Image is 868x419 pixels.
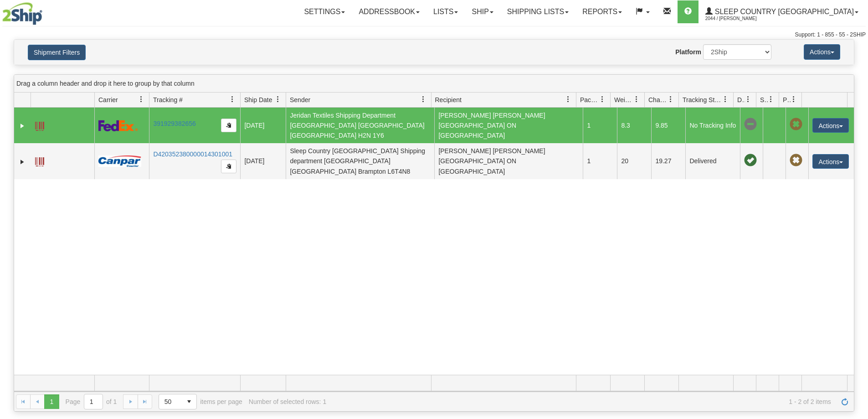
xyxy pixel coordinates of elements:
a: D420352380000014301001 [153,150,232,158]
span: Ship Date [244,95,272,104]
td: [DATE] [240,143,286,179]
span: Pickup Not Assigned [790,118,802,131]
a: Charge filter column settings [663,92,678,107]
span: Tracking # [153,95,183,104]
a: Label [35,153,44,168]
span: Delivery Status [737,95,745,104]
button: Shipment Filters [28,45,86,60]
span: Shipment Issues [760,95,768,104]
a: Carrier filter column settings [134,92,149,107]
td: Delivered [685,143,740,179]
a: Addressbook [352,0,426,23]
button: Copy to clipboard [221,119,236,132]
div: grid grouping header [14,75,854,93]
span: select [182,394,196,409]
button: Actions [812,118,849,133]
span: Charge [648,95,668,104]
a: Ship [465,0,500,23]
input: Page 1 [84,394,103,409]
button: Actions [812,154,849,169]
span: Carrier [98,95,118,104]
a: Label [35,118,44,132]
iframe: chat widget [847,163,867,256]
label: Platform [675,47,701,57]
span: Pickup Not Assigned [790,154,802,167]
span: Recipient [435,95,462,104]
div: Support: 1 - 855 - 55 - 2SHIP [2,31,866,39]
a: Expand [18,157,27,166]
td: No Tracking Info [685,108,740,143]
a: Sender filter column settings [416,92,431,107]
a: Lists [426,0,465,23]
span: Sender [290,95,310,104]
td: 1 [583,108,617,143]
button: Actions [804,44,840,60]
span: On time [744,154,757,167]
img: logo2044.jpg [2,2,42,25]
td: 20 [617,143,651,179]
a: Sleep Country [GEOGRAPHIC_DATA] 2044 / [PERSON_NAME] [699,0,865,23]
td: [PERSON_NAME] [PERSON_NAME] [GEOGRAPHIC_DATA] ON [GEOGRAPHIC_DATA] [434,108,583,143]
span: Packages [580,95,599,104]
span: No Tracking Info [744,118,757,131]
a: Recipient filter column settings [560,92,576,107]
a: Delivery Status filter column settings [740,92,756,107]
span: 50 [164,397,176,406]
span: Tracking Status [683,95,722,104]
a: Refresh [837,394,852,409]
span: Pickup Status [783,95,791,104]
a: Packages filter column settings [595,92,610,107]
a: Shipping lists [500,0,575,23]
span: Page 1 [44,394,59,409]
img: 14 - Canpar [98,155,141,167]
img: 2 - FedEx Express® [98,120,138,131]
a: Pickup Status filter column settings [786,92,801,107]
a: Expand [18,121,27,130]
td: 1 [583,143,617,179]
a: Tracking # filter column settings [225,92,240,107]
td: [PERSON_NAME] [PERSON_NAME] [GEOGRAPHIC_DATA] ON [GEOGRAPHIC_DATA] [434,143,583,179]
a: Reports [575,0,629,23]
span: items per page [159,394,242,409]
a: Ship Date filter column settings [270,92,286,107]
a: Settings [297,0,352,23]
span: Weight [614,95,633,104]
td: 19.27 [651,143,685,179]
a: 391929382656 [153,120,195,127]
button: Copy to clipboard [221,160,236,173]
span: Sleep Country [GEOGRAPHIC_DATA] [713,8,854,16]
span: 2044 / [PERSON_NAME] [705,14,774,23]
span: 1 - 2 of 2 items [333,398,831,405]
span: Page of 1 [66,394,117,409]
td: Sleep Country [GEOGRAPHIC_DATA] Shipping department [GEOGRAPHIC_DATA] [GEOGRAPHIC_DATA] Brampton ... [286,143,434,179]
td: 8.3 [617,108,651,143]
span: Page sizes drop down [159,394,197,409]
a: Shipment Issues filter column settings [763,92,779,107]
a: Tracking Status filter column settings [718,92,733,107]
div: Number of selected rows: 1 [249,398,326,405]
td: [DATE] [240,108,286,143]
a: Weight filter column settings [629,92,644,107]
td: 9.85 [651,108,685,143]
td: Jeridan Textiles Shipping Department [GEOGRAPHIC_DATA] [GEOGRAPHIC_DATA] [GEOGRAPHIC_DATA] H2N 1Y6 [286,108,434,143]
